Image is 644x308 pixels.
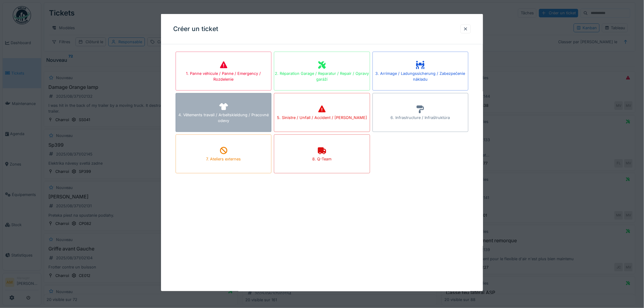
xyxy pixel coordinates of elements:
div: 2. Réparation Garage / Reparatur / Repair / Opravy garáží [274,71,369,82]
div: 3. Arrimage / Ladungssicherung / Zabezpečenie nákladu [373,71,468,82]
div: 4. Vêtements travail / Arbeitskleidung / Pracovné odevy [176,112,271,124]
div: 8. Q-Team [312,156,331,162]
div: 5. Sinistre / Unfall / Accident / [PERSON_NAME] [277,115,367,121]
h3: Créer un ticket [173,25,218,33]
div: 7. Ateliers externes [206,156,241,162]
div: 1. Panne véhicule / Panne / Emergency / Rozdelenie [176,71,271,82]
div: 6. Infrastructure / Infraštruktúra [391,115,450,121]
